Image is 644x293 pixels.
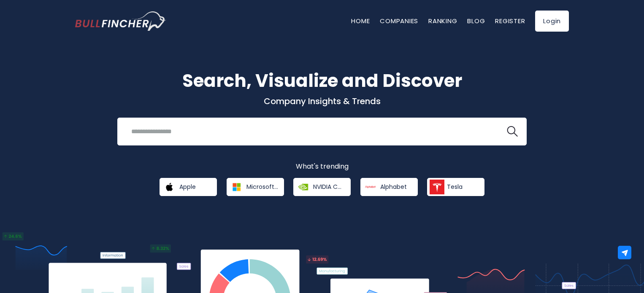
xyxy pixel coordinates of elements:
[75,96,569,107] p: Company Insights & Trends
[75,11,166,31] img: Bullfincher logo
[75,11,166,31] a: Go to homepage
[246,183,278,191] span: Microsoft Corporation
[495,16,525,25] a: Register
[75,67,569,94] h1: Search, Visualize and Discover
[380,183,407,191] span: Alphabet
[427,178,484,196] a: Tesla
[535,11,569,32] a: Login
[313,183,345,191] span: NVIDIA Corporation
[360,178,418,196] a: Alphabet
[351,16,370,25] a: Home
[227,178,284,196] a: Microsoft Corporation
[428,16,457,25] a: Ranking
[467,16,485,25] a: Blog
[160,178,217,196] a: Apple
[293,178,351,196] a: NVIDIA Corporation
[75,162,569,171] p: What's trending
[380,16,418,25] a: Companies
[179,183,196,191] span: Apple
[447,183,463,191] span: Tesla
[507,126,518,137] img: search icon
